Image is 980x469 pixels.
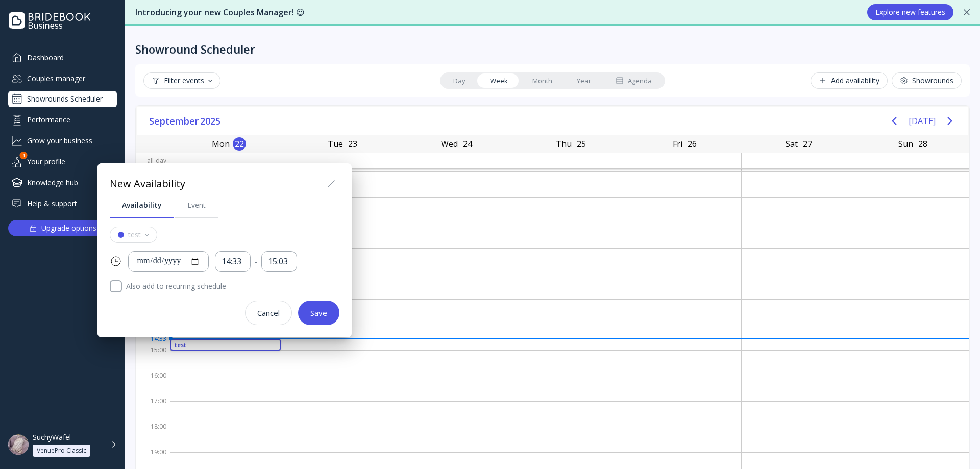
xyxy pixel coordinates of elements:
button: Cancel [245,301,292,325]
div: New Availability [110,177,185,191]
div: Availability [122,200,162,210]
a: Event [175,192,218,218]
button: test [110,227,157,243]
div: 15:03 [268,256,290,267]
button: Save [298,301,339,325]
div: Event [187,200,206,210]
a: Availability [110,192,174,218]
div: 14:33 [222,256,244,267]
div: Save [310,309,327,317]
label: Also add to recurring schedule [122,280,339,292]
div: test [128,231,141,239]
div: Cancel [257,309,280,317]
div: - [255,257,257,267]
